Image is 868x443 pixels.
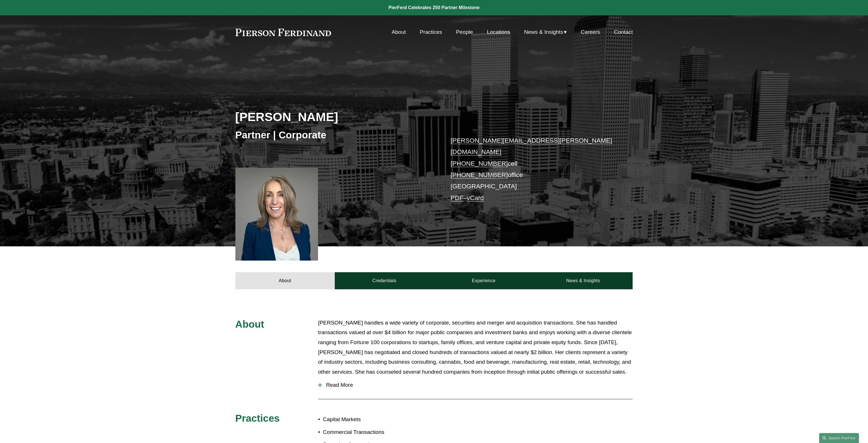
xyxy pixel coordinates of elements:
[323,427,434,437] p: Commercial Transactions
[420,27,442,38] a: Practices
[318,318,633,377] p: [PERSON_NAME] handles a wide variety of corporate, securities and merger and acquisition transact...
[322,382,633,388] span: Read More
[323,415,434,425] p: Capital Markets
[335,272,434,289] a: Credentials
[434,272,534,289] a: Experience
[524,27,567,38] a: folder dropdown
[235,272,335,289] a: About
[451,160,508,167] a: [PHONE_NUMBER]
[614,27,633,38] a: Contact
[235,109,434,124] h2: [PERSON_NAME]
[392,27,406,38] a: About
[451,135,616,204] p: cell office [GEOGRAPHIC_DATA] –
[456,27,473,38] a: People
[467,194,484,201] a: vCard
[581,27,600,38] a: Careers
[235,319,264,330] span: About
[451,171,508,178] a: [PHONE_NUMBER]
[524,27,563,37] span: News & Insights
[533,272,633,289] a: News & Insights
[318,378,633,392] button: Read More
[451,194,463,201] a: PDF
[235,129,434,141] h3: Partner | Corporate
[819,433,859,443] a: Search this site
[451,137,612,155] a: [PERSON_NAME][EMAIL_ADDRESS][PERSON_NAME][DOMAIN_NAME]
[487,27,510,38] a: Locations
[235,413,280,424] span: Practices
